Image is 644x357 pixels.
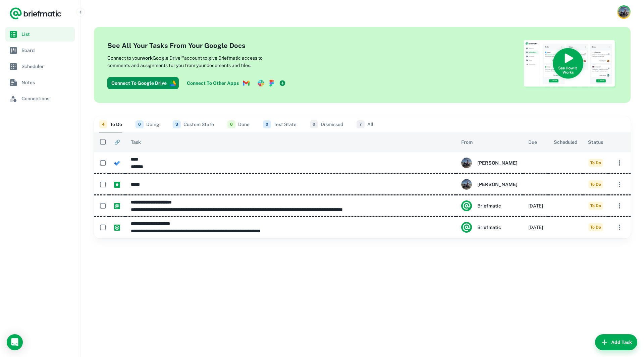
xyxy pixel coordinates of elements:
[477,224,501,231] h6: Briefmatic
[5,59,75,74] a: Scheduler
[5,27,75,42] a: List
[461,158,472,168] img: 3feee930-ef90-4113-b3f4-a41060c587d3.jpeg
[461,179,472,190] img: 3feee930-ef90-4113-b3f4-a41060c587d3.jpeg
[523,195,548,217] td: [DATE]
[136,116,159,132] button: Doing
[114,160,120,166] img: https://app.briefmatic.com/assets/tasktypes/vnd.ms-todo.png
[618,6,630,18] img: Karl Chaffey
[461,138,473,146] span: From
[357,120,365,128] span: 7
[588,223,603,231] span: To Do
[5,91,75,106] a: Connections
[21,63,72,70] span: Scheduler
[461,222,472,233] img: system.png
[107,77,179,89] button: Connect To Google Drive
[523,40,617,90] img: See How Briefmatic Works
[523,217,548,238] td: [DATE]
[5,43,75,58] a: Board
[114,138,120,146] span: 🔗
[310,120,318,128] span: 0
[588,202,603,210] span: To Do
[461,158,518,168] div: Karl Chaffey
[142,55,153,61] b: work
[528,138,537,146] span: Due
[21,95,72,102] span: Connections
[588,180,603,188] span: To Do
[21,31,72,38] span: List
[21,79,72,86] span: Notes
[7,334,23,350] div: Load Chat
[131,138,141,146] span: Task
[477,181,518,188] h6: [PERSON_NAME]
[114,182,120,188] img: https://app.briefmatic.com/assets/integrations/manual.png
[554,138,577,146] span: Scheduled
[99,116,122,132] button: To Do
[107,41,288,51] h4: See All Your Tasks From Your Google Docs
[180,54,184,59] sup: ™
[99,120,107,128] span: 4
[461,179,518,190] div: Karl Chaffey
[263,120,271,128] span: 0
[461,200,472,211] img: system.png
[310,116,343,132] button: Dismissed
[114,225,120,231] img: https://app.briefmatic.com/assets/integrations/system.png
[184,77,288,89] a: Connect To Other Apps
[114,203,120,209] img: https://app.briefmatic.com/assets/integrations/system.png
[588,159,603,167] span: To Do
[477,202,501,210] h6: Briefmatic
[357,116,373,132] button: All
[107,53,285,69] p: Connect to your Google Drive account to give Briefmatic access to comments and assignments for yo...
[617,5,631,19] button: Account button
[595,334,637,350] button: Add Task
[173,120,181,128] span: 3
[5,75,75,90] a: Notes
[173,116,214,132] button: Custom State
[227,120,235,128] span: 0
[9,7,62,20] a: Logo
[136,120,144,128] span: 0
[227,116,250,132] button: Done
[263,116,297,132] button: Test State
[477,159,518,167] h6: [PERSON_NAME]
[461,222,518,233] div: Briefmatic
[461,200,518,211] div: Briefmatic
[588,138,603,146] span: Status
[21,47,72,54] span: Board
